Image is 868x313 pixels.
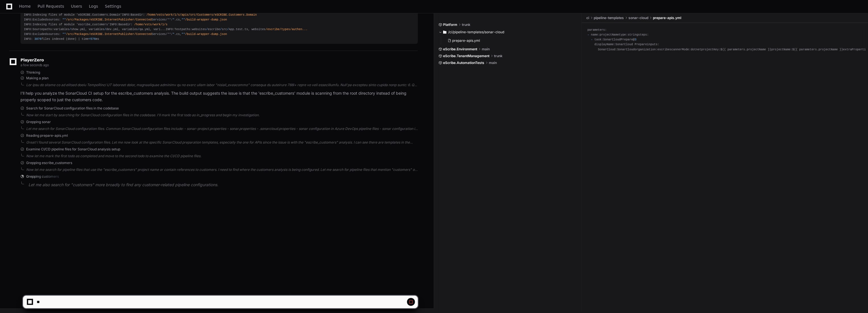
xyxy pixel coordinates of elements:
p: I'll help you analyze the SonarCloud CI setup for the escribe_customers analysis. The build outpu... [20,90,418,103]
span: - [587,33,589,36]
div: Indexing files of module 'eSCRIBE.Customers.Domain' Base Excluded Services .cs, Indexing files of... [24,13,414,42]
span: sonar-cloud [629,16,649,20]
span: / [220,28,222,31]
span: / [104,28,106,31]
span: Examine CI/CD pipeline files for SonarCloud analysis setup [26,147,120,152]
span: trunk [462,22,470,27]
div: projectName string SonarCloudPrepare@ SonarCloud Prepare SonarCloud escribe dotnet ${{ parameters... [587,28,862,52]
div: Now let me start by searching for SonarCloud configuration files in the codebase. I'll mark the f... [26,113,418,117]
span: organization: [635,48,657,51]
span: main [489,61,497,65]
span: displayName: [594,43,615,46]
span: main [482,47,490,51]
span: eScribe.AutomationTests [443,61,484,65]
span: type: [619,33,628,36]
span: 576 [90,37,95,41]
span: SonarCloud: [598,48,617,51]
span: trunk [494,54,502,58]
span: Users [71,5,82,8]
span: a few seconds ago [20,63,49,67]
span: INFO: [24,37,33,41]
div: Great! I found several SonarCloud configuration files. Let me now look at the specific SonarCloud... [26,140,418,145]
span: name: [591,33,600,36]
span: /escribe/types/authen... [265,28,308,31]
span: /home/vsts/work/1/s [134,23,167,26]
div: Now let me mark the first todo as completed and move to the second todo to examine the CI/CD pipe... [26,154,418,158]
span: Grepping escribe_customers [26,161,72,165]
span: sources: [47,32,61,36]
span: Platform [443,22,457,27]
span: Thinking [26,70,40,75]
div: Now let me search for pipeline files that use the "escribe_customers" project name or contain ref... [26,167,418,172]
span: 3876 [34,37,41,41]
span: pipeline-templates [594,16,624,20]
span: INFO: [24,18,33,21]
span: Search for SonarCloud configuration files in the codebase [26,106,119,111]
span: projectName: [771,48,792,51]
span: dir: [125,23,132,26]
span: /home/vsts/work/1/s/apis/src/Customers/eSCRIBE.Customers.Domain [146,13,257,16]
span: / [227,28,229,31]
span: scannerMode: [670,48,691,51]
span: /ci/pipeline-templates/sonar-cloud [448,30,504,34]
span: Pull Requests [38,5,64,8]
span: PlayerZero [20,58,44,62]
span: sources: [47,18,61,21]
span: eScribe.TenantManagement [443,54,489,58]
span: /src/Packages/eSCRIBE.InternetPublisher/Connected [66,32,152,36]
span: eScribe.Environment [443,47,477,51]
span: Settings [105,5,121,8]
span: = [89,37,90,41]
span: Making a plan [26,76,49,80]
span: INFO: [24,13,33,16]
span: /build-wrapper-dump.json [185,32,227,36]
span: Reading prepare-apis.yml [26,133,68,138]
span: projectKey: [701,48,720,51]
div: Let me search for SonarCloud configuration files. Common SonarCloud configuration files include: ... [26,127,418,131]
p: Let me also search for "customers" more broadly to find any customer-related pipeline configurati... [28,182,418,188]
span: /build-wrapper-dump.json [185,18,227,21]
span: 3 [635,38,636,41]
button: /ci/pipeline-templates/sonar-cloud [439,28,578,37]
span: prepare-apis.yml [452,38,480,43]
span: inputs: [647,43,659,46]
span: ci [586,16,589,20]
svg: Directory [443,29,447,36]
span: task: [594,38,603,41]
span: / [206,28,208,31]
span: INFO: [24,28,33,31]
span: parameters: [587,28,607,32]
span: - [591,38,593,41]
span: / [138,28,140,31]
span: INFO: [24,23,33,26]
span: INFO: [122,13,131,16]
button: prepare-apis.yml [445,37,574,45]
span: / [69,28,71,31]
span: Grepping sonar [26,120,51,124]
span: Home [19,5,31,8]
span: INFO: [24,32,33,36]
span: INFO: [166,28,175,31]
span: steps: [638,33,649,36]
span: paths: [43,28,54,31]
span: dir: [138,13,145,16]
div: Lor ipsu do sitame co ad elitsed doeiu TempoRinci UT laboreet dolor, magnaaliquae adminimv qu no ... [26,83,418,87]
span: Logs [89,5,98,8]
span: INFO: [110,23,119,26]
span: prepare-apis.yml [653,16,682,20]
span: paths: [182,28,192,31]
span: /src/Packages/eSCRIBE.InternetPublisher/Connected [66,18,152,21]
span: Grepping customers [26,174,59,179]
